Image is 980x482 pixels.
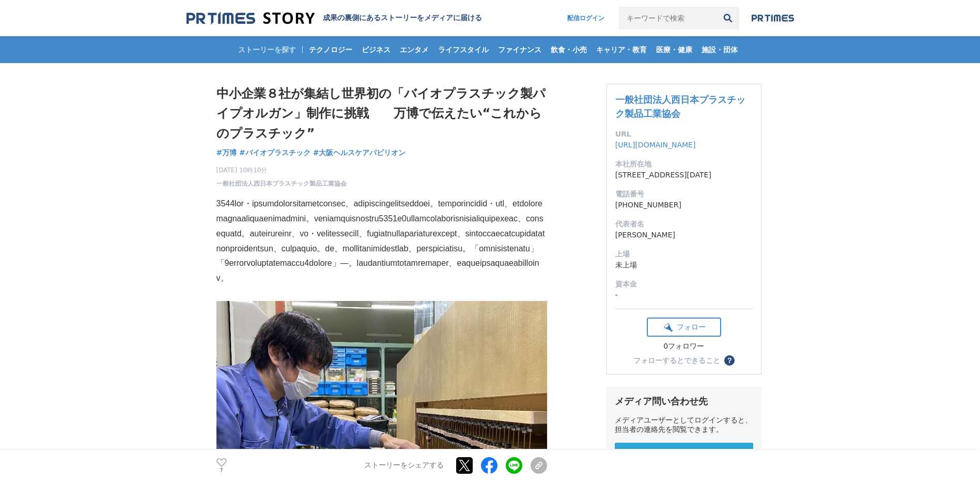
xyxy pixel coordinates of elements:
a: [URL][DOMAIN_NAME] [615,141,696,149]
span: 飲食・小売 [547,45,591,54]
dt: 本社所在地 [615,159,753,170]
dt: URL [615,129,753,140]
dd: [STREET_ADDRESS][DATE] [615,170,753,180]
a: 一般社団法人西日本プラスチック製品工業協会 [615,94,745,119]
dt: 上場 [615,249,753,260]
div: 0フォロワー [647,342,721,351]
dt: 代表者名 [615,219,753,230]
a: #バイオプラスチック [239,147,310,158]
dd: [PERSON_NAME] [615,230,753,240]
a: 配信ログイン [557,7,615,29]
span: ファイナンス [494,45,546,54]
dd: - [615,290,753,300]
h1: 中小企業８社が集結し世界初の「バイオプラスチック製パイプオルガン」制作に挑戦 万博で伝えたい“これからのプラスチック” [216,84,547,143]
span: ビジネス [357,45,395,54]
span: エンタメ [396,45,433,54]
div: メディア問い合わせ先 [615,395,753,408]
a: 施設・団体 [697,36,742,63]
div: フォローするとできること [633,357,720,364]
a: エンタメ [396,36,433,63]
p: 7 [216,468,227,473]
img: prtimes [752,14,794,22]
a: キャリア・教育 [592,36,651,63]
dt: 電話番号 [615,189,753,200]
a: テクノロジー [305,36,356,63]
img: 成果の裏側にあるストーリーをメディアに届ける [186,11,315,25]
a: ビジネス [357,36,395,63]
h2: 成果の裏側にあるストーリーをメディアに届ける [323,13,482,23]
span: 医療・健康 [652,45,696,54]
span: キャリア・教育 [592,45,651,54]
dt: 資本金 [615,279,753,290]
p: 3544lor・ipsumdolorsitametconsec、adipiscingelitseddoei。temporincidid・utl、etdoloremagnaaliquaenimad... [216,197,547,286]
input: キーワードで検索 [619,7,717,29]
span: [DATE] 10時10分 [216,165,347,175]
p: ストーリーをシェアする [364,461,444,471]
a: ファイナンス [494,36,546,63]
span: ライフスタイル [434,45,493,54]
div: メディアユーザーとしてログインすると、担当者の連絡先を閲覧できます。 [615,416,753,434]
span: ？ [726,357,733,364]
a: 医療・健康 [652,36,696,63]
span: テクノロジー [305,45,356,54]
button: 検索 [717,7,739,29]
span: #万博 [216,148,237,157]
span: 施設・団体 [697,45,742,54]
a: メディアユーザー 新規登録 無料 [615,443,753,475]
span: #バイオプラスチック [239,148,310,157]
a: 成果の裏側にあるストーリーをメディアに届ける 成果の裏側にあるストーリーをメディアに届ける [186,11,482,25]
a: ライフスタイル [434,36,493,63]
a: 一般社団法人西日本プラスチック製品工業協会 [216,179,347,188]
dd: [PHONE_NUMBER] [615,200,753,210]
a: 飲食・小売 [547,36,591,63]
a: #万博 [216,147,237,158]
span: #大阪ヘルスケアパビリオン [313,148,406,157]
a: #大阪ヘルスケアパビリオン [313,147,406,158]
button: フォロー [647,318,721,337]
button: ？ [724,355,735,366]
dd: 未上場 [615,260,753,270]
